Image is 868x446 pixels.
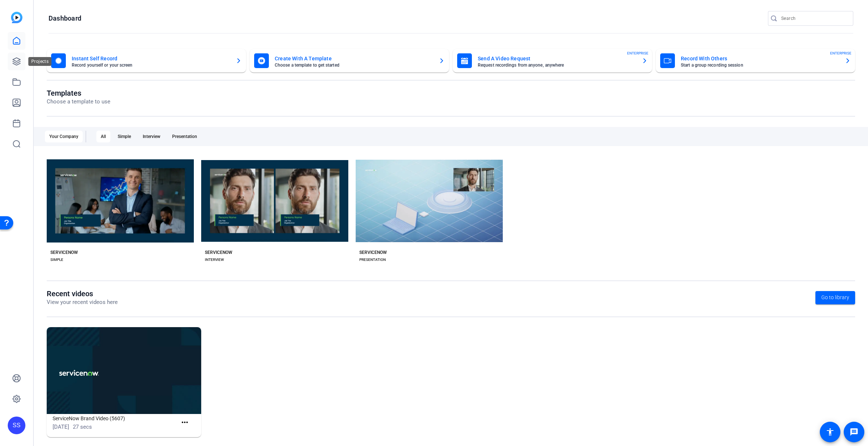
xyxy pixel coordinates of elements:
a: Go to library [815,291,855,304]
div: SERVICENOW [50,249,78,255]
mat-card-title: Create With A Template [275,54,433,63]
mat-card-subtitle: Start a group recording session [681,63,839,67]
mat-card-subtitle: Choose a template to get started [275,63,433,67]
div: PRESENTATION [359,257,386,263]
button: Create With A TemplateChoose a template to get started [250,49,449,72]
div: Simple [113,131,135,142]
div: Interview [138,131,165,142]
div: SIMPLE [50,257,63,263]
button: Instant Self RecordRecord yourself or your screen [47,49,246,72]
mat-card-title: Send A Video Request [478,54,636,63]
mat-card-title: Record With Others [681,54,839,63]
div: SS [8,417,25,434]
div: INTERVIEW [205,257,224,263]
mat-icon: accessibility [826,428,835,436]
h1: Dashboard [49,14,81,23]
h1: Templates [47,89,110,98]
mat-card-subtitle: Record yourself or your screen [72,63,230,67]
span: ENTERPRISE [830,50,851,56]
input: Search [781,14,847,23]
h1: ServiceNow Brand Video (5607) [53,414,177,423]
div: Your Company [45,131,83,142]
button: Send A Video RequestRequest recordings from anyone, anywhereENTERPRISE [453,49,652,72]
span: ENTERPRISE [627,50,648,56]
div: All [96,131,110,142]
p: Choose a template to use [47,98,110,106]
div: Projects [28,57,51,66]
button: Record With OthersStart a group recording sessionENTERPRISE [656,49,855,72]
span: [DATE] [53,424,69,430]
mat-icon: message [850,428,858,436]
mat-card-title: Instant Self Record [72,54,230,63]
img: ServiceNow Brand Video (5607) [47,327,201,414]
img: blue-gradient.svg [11,12,22,23]
div: SERVICENOW [359,249,387,255]
div: Presentation [168,131,202,142]
span: 27 secs [73,424,92,430]
span: Go to library [821,294,849,301]
mat-icon: more_horiz [180,418,189,427]
h1: Recent videos [47,289,118,298]
p: View your recent videos here [47,298,118,307]
mat-card-subtitle: Request recordings from anyone, anywhere [478,63,636,67]
div: SERVICENOW [205,249,232,255]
